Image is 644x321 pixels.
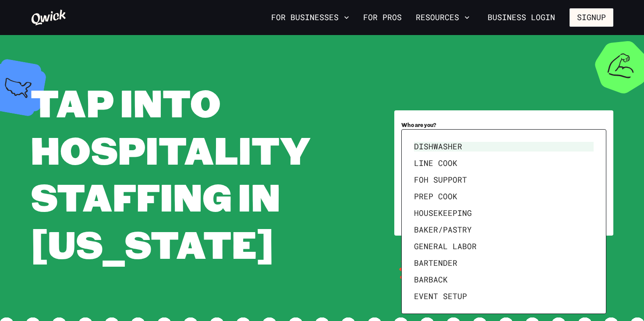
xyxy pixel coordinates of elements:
[410,188,597,205] li: Prep Cook
[410,222,597,238] li: Baker/Pastry
[410,205,597,222] li: Housekeeping
[410,288,597,305] li: Event Setup
[410,255,597,272] li: Bartender
[410,138,597,155] li: Dishwasher
[410,172,597,188] li: FOH Support
[410,272,597,288] li: Barback
[410,238,597,255] li: General Labor
[410,155,597,172] li: Line Cook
